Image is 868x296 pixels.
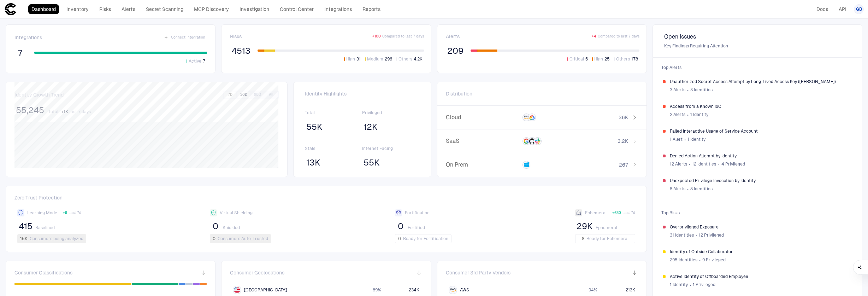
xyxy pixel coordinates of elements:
span: High [346,56,355,62]
span: Compared to last 7 days [382,34,424,39]
span: 12 Identities [692,161,716,167]
span: 209 [447,46,463,56]
span: SaaS [446,138,509,145]
span: [GEOGRAPHIC_DATA] [244,287,287,293]
span: ∙ [699,255,701,265]
button: High31 [343,56,362,62]
span: 0 [213,221,218,232]
span: Top Alerts [657,60,858,75]
span: 8 Identities [690,186,713,192]
button: All [265,92,278,98]
span: 89 % [373,287,381,293]
span: ∙ [684,134,686,145]
a: Investigation [236,4,272,14]
span: Last 7d [622,210,635,215]
button: 55,245 [14,105,46,116]
span: Privileged [362,110,419,116]
span: Active Identity of Offboarded Employee [670,274,852,279]
span: 1 Identity [670,282,688,288]
span: Open Issues [664,33,851,40]
span: 1 Alert [670,137,683,142]
span: 31 Identities [670,232,694,238]
span: Internet Facing [362,146,419,151]
button: 55K [362,157,381,168]
span: Cloud [446,114,509,121]
span: Total [48,109,58,115]
span: 3 Alerts [670,87,685,93]
span: Risks [230,33,242,40]
a: Secret Scanning [143,4,187,14]
span: Shielded [223,225,240,231]
span: + 4 [592,34,596,39]
span: 9 Privileged [702,257,726,263]
span: AWS [460,287,469,293]
button: Active7 [185,58,207,64]
span: Zero Trust Protection [14,195,638,204]
img: US [234,287,240,293]
span: Medium [367,56,383,62]
button: 7 [14,47,26,59]
span: Last 7d [69,210,81,215]
span: ∙ [718,159,720,169]
span: + 630 [612,210,621,215]
span: 7 [18,48,23,58]
span: 12 Privileged [699,232,724,238]
span: 6 [585,56,588,62]
span: Unexpected Privilege Invocation by Identity [670,178,852,184]
span: Critical [569,56,584,62]
span: 3 Identities [690,87,713,93]
a: Integrations [321,4,355,14]
span: 1 Identity [687,137,705,142]
span: 13K [306,157,320,168]
a: Control Center [277,4,317,14]
span: 2 Alerts [670,112,685,117]
button: 13K [305,157,322,168]
span: 29K [577,221,593,232]
span: Distribution [446,91,472,97]
span: Total [305,110,362,116]
button: 415 [17,221,34,232]
span: last 7 days [70,109,91,115]
span: 12 Alerts [670,161,687,167]
span: ∙ [689,159,691,169]
span: GB [856,6,862,12]
button: 0 [395,221,406,232]
span: Baselined [35,225,55,231]
span: Key Findings Requiring Attention [664,43,851,49]
span: Consumer Geolocations [230,269,284,276]
span: Fortification [405,210,430,216]
a: Risks [96,4,114,14]
span: Top Risks [657,206,858,220]
span: + 100 [372,34,381,39]
span: Active [189,58,201,64]
span: Compared to last 7 days [598,34,639,39]
span: Ephemeral [585,210,607,216]
span: 213K [626,287,635,293]
button: 8Ready for Ephemeral [575,234,635,243]
div: AWS [450,287,456,293]
span: Identity Highlights [305,91,420,97]
button: 4513 [230,45,252,57]
span: Ready for Ephemeral [586,236,628,242]
span: 36K [619,114,628,121]
span: Identity Growth Trend [14,92,64,98]
span: Stale [305,146,362,151]
span: 296 [385,56,392,62]
span: Denied Action Attempt by Identity [670,153,852,159]
span: 25 [604,56,610,62]
span: 295 Identities [670,257,697,263]
span: 4 Privileged [721,161,745,167]
span: Alerts [446,33,460,40]
a: MCP Discovery [191,4,232,14]
span: ∙ [687,184,689,194]
a: Reports [359,4,384,14]
span: 8 [582,236,584,242]
span: ∙ [687,109,689,120]
span: ∙ [689,279,692,290]
button: 0 [210,221,221,232]
button: GB [854,4,864,14]
button: High25 [591,56,611,62]
span: 3.2K [618,138,628,144]
span: Consumer 3rd Party Vendors [446,269,510,276]
button: 7D [224,92,236,98]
